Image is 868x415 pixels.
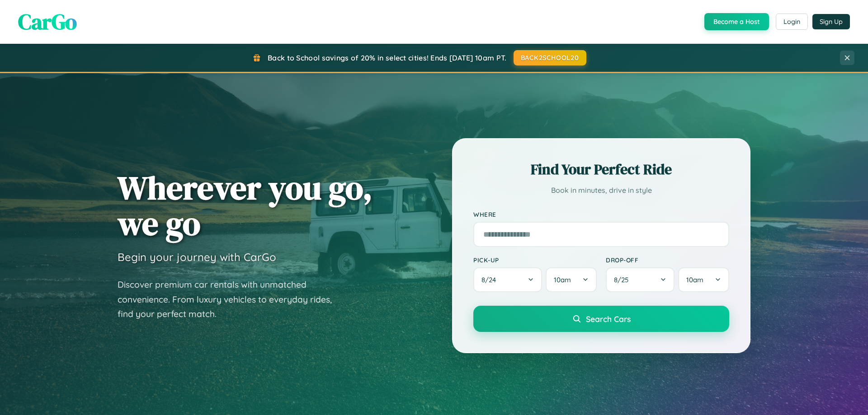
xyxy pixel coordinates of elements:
p: Book in minutes, drive in style [473,184,729,197]
span: Search Cars [586,314,631,324]
span: CarGo [18,7,77,37]
label: Drop-off [606,256,729,264]
button: Become a Host [704,13,769,30]
button: BACK2SCHOOL20 [514,50,586,65]
h2: Find Your Perfect Ride [473,159,729,179]
p: Discover premium car rentals with unmatched convenience. From luxury vehicles to everyday rides, ... [118,277,344,322]
button: Login [776,14,808,30]
span: 10am [554,275,571,284]
span: 8 / 25 [614,275,633,284]
span: 10am [686,275,703,284]
span: 8 / 24 [481,275,500,284]
button: Sign Up [812,14,850,29]
button: 10am [678,267,729,292]
button: 8/24 [473,267,542,292]
button: 10am [546,267,597,292]
h3: Begin your journey with CarGo [118,250,276,264]
label: Pick-up [473,256,597,264]
button: 8/25 [606,267,675,292]
h1: Wherever you go, we go [118,170,373,241]
span: Back to School savings of 20% in select cities! Ends [DATE] 10am PT. [268,53,506,62]
button: Search Cars [473,306,729,332]
label: Where [473,210,729,218]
